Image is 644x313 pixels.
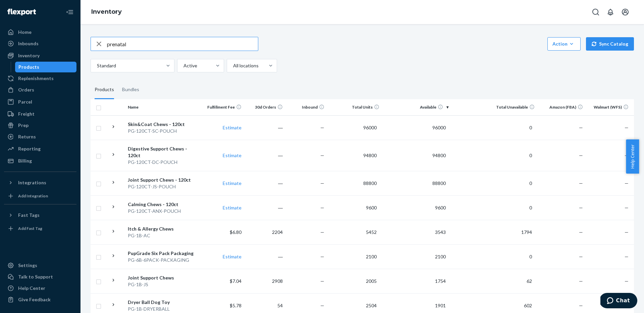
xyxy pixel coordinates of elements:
[451,99,537,115] th: Total Unavailable
[244,99,285,115] th: 30d Orders
[244,140,285,171] td: ―
[4,260,76,271] a: Settings
[625,278,629,284] span: —
[18,64,39,70] div: Products
[128,232,200,239] div: PG-1B-AC
[183,62,183,69] input: Active
[128,201,200,208] div: Calming Chews - 120ct
[527,125,535,130] span: 0
[363,254,379,259] span: 2100
[579,303,583,308] span: —
[128,274,200,281] div: Joint Support Chews
[4,131,76,142] a: Returns
[4,84,76,95] a: Orders
[625,254,629,259] span: —
[589,5,602,19] button: Open Search Box
[125,99,203,115] th: Name
[625,180,629,186] span: —
[128,306,200,312] div: PG-1B-DRYERBALL
[361,152,379,158] span: 94800
[223,125,241,130] a: Estimate
[128,145,200,159] div: Digestive Support Chews - 120ct
[18,29,32,36] div: Home
[7,9,36,15] img: Flexport logo
[18,145,41,152] div: Reporting
[579,254,583,259] span: —
[128,257,200,263] div: PG-6B-6PACK-PACKAGING
[18,40,39,47] div: Inbounds
[4,97,76,107] a: Parcel
[527,180,535,186] span: 0
[382,99,451,115] th: Available
[18,133,36,140] div: Returns
[432,229,448,235] span: 3543
[18,226,42,231] div: Add Fast Tag
[18,212,40,218] div: Fast Tags
[432,278,448,284] span: 1754
[4,155,76,166] a: Billing
[363,303,379,308] span: 2504
[4,109,76,119] a: Freight
[519,229,535,235] span: 1794
[363,205,379,210] span: 9600
[432,205,448,210] span: 9600
[128,128,200,134] div: PG-120CT-SC-POUCH
[128,177,200,183] div: Joint Support Chews - 120ct
[128,183,200,190] div: PG-120CT-JS-POUCH
[363,278,379,284] span: 2005
[625,152,629,158] span: —
[579,278,583,284] span: —
[521,303,535,308] span: 602
[91,8,122,15] a: Inventory
[128,299,200,306] div: Dryer Ball Dog Toy
[18,285,45,292] div: Help Center
[4,50,76,61] a: Inventory
[18,86,34,93] div: Orders
[244,195,285,220] td: ―
[625,229,629,235] span: —
[4,120,76,131] a: Prep
[15,62,77,72] a: Products
[128,281,200,288] div: PG-1B-JS
[63,5,76,19] button: Close Navigation
[244,269,285,293] td: 2908
[18,193,48,199] div: Add Integration
[626,139,639,174] button: Help Center
[244,171,285,195] td: ―
[320,152,324,158] span: —
[4,27,76,38] a: Home
[18,75,54,82] div: Replenishments
[524,278,535,284] span: 62
[4,38,76,49] a: Inbounds
[320,278,324,284] span: —
[128,208,200,214] div: PG-120CT-ANX-POUCH
[327,99,382,115] th: Total Units
[18,262,37,269] div: Settings
[361,180,379,186] span: 88800
[232,62,233,69] input: All locations
[320,303,324,308] span: —
[86,2,127,22] ol: breadcrumbs
[18,52,40,59] div: Inventory
[18,296,51,303] div: Give Feedback
[4,177,76,188] button: Integrations
[579,205,583,210] span: —
[430,180,448,186] span: 88800
[18,111,35,117] div: Freight
[320,229,324,235] span: —
[4,191,76,201] a: Add Integration
[223,152,241,158] a: Estimate
[527,254,535,259] span: 0
[579,229,583,235] span: —
[320,125,324,130] span: —
[527,152,535,158] span: 0
[230,229,241,235] span: $6.80
[128,159,200,166] div: PG-120CT-DC-POUCH
[552,41,576,47] div: Action
[320,180,324,186] span: —
[430,125,448,130] span: 96000
[18,273,53,280] div: Talk to Support
[223,205,241,210] a: Estimate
